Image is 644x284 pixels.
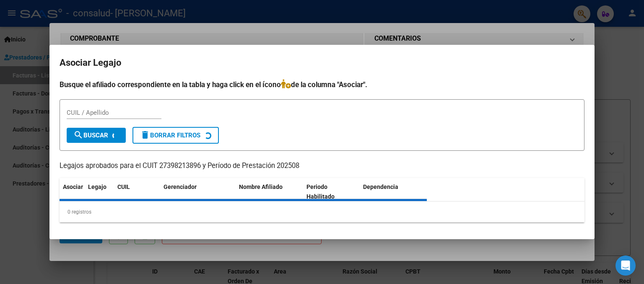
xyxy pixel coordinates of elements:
[60,201,584,222] div: 0 registros
[140,130,150,140] mat-icon: delete
[73,132,108,139] span: Buscar
[615,256,636,276] div: Open Intercom Messenger
[60,79,584,90] h4: Busque el afiliado correspondiente en la tabla y haga click en el ícono de la columna "Asociar".
[132,127,219,144] button: Borrar Filtros
[140,132,200,139] span: Borrar Filtros
[63,183,83,190] span: Asociar
[160,178,236,206] datatable-header-cell: Gerenciador
[239,183,283,190] span: Nombre Afiliado
[67,128,126,143] button: Buscar
[236,178,303,206] datatable-header-cell: Nombre Afiliado
[117,183,130,190] span: CUIL
[306,183,335,200] span: Periodo Habilitado
[114,178,160,206] datatable-header-cell: CUIL
[85,178,114,206] datatable-header-cell: Legajo
[303,178,360,206] datatable-header-cell: Periodo Habilitado
[360,178,427,206] datatable-header-cell: Dependencia
[60,161,584,171] p: Legajos aprobados para el CUIT 27398213896 y Período de Prestación 202508
[363,183,398,190] span: Dependencia
[164,183,197,190] span: Gerenciador
[60,178,85,206] datatable-header-cell: Asociar
[73,130,83,140] mat-icon: search
[60,55,584,71] h2: Asociar Legajo
[88,183,106,190] span: Legajo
